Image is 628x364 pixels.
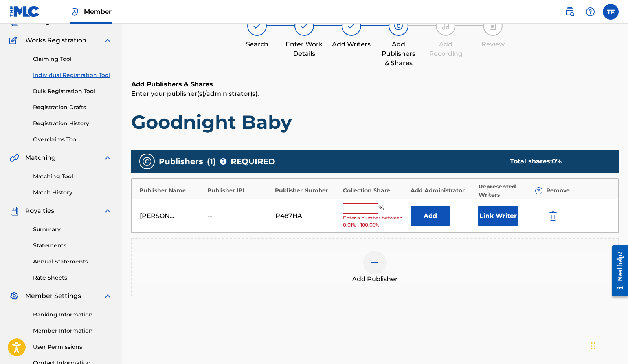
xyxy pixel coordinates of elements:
[33,119,112,128] a: Registration History
[33,241,112,250] a: Statements
[131,110,619,134] h1: Goodnight Baby
[536,188,542,194] span: ?
[332,40,371,49] div: Add Writers
[33,274,112,282] a: Rate Sheets
[343,214,407,229] span: Enter a number between 0.01% - 100.06%
[33,103,112,112] a: Registration Drafts
[25,291,81,301] span: Member Settings
[131,80,619,89] h6: Add Publishers & Shares
[103,153,112,163] img: expand
[33,188,112,197] a: Match History
[562,4,578,20] a: Public Search
[488,21,498,31] img: step indicator icon for Review
[140,187,204,195] div: Publisher Name
[9,6,40,17] img: MLC Logo
[33,311,112,319] a: Banking Information
[33,71,112,79] a: Individual Registration Tool
[207,155,216,167] span: ( 1 )
[25,153,56,163] span: Matching
[394,21,403,31] img: step indicator icon for Add Publishers & Shares
[378,203,386,214] span: %
[33,87,112,95] a: Bulk Registration Tool
[352,274,398,284] span: Add Publisher
[25,206,54,216] span: Royalties
[103,206,112,216] img: expand
[426,40,465,59] div: Add Recording
[33,172,112,181] a: Matching Tool
[9,36,20,45] img: Works Registration
[441,21,450,31] img: step indicator icon for Add Recording
[142,157,152,166] img: publishers
[159,155,203,167] span: Publishers
[131,89,619,99] p: Enter your publisher(s)/administrator(s).
[33,327,112,335] a: Member Information
[70,7,79,16] img: Top Rightsholder
[9,153,19,163] img: Matching
[25,36,86,45] span: Works Registration
[479,183,543,199] div: Represented Writers
[33,343,112,351] a: User Permissions
[510,157,603,166] div: Total shares:
[33,258,112,266] a: Annual Statements
[252,21,262,31] img: step indicator icon for Search
[586,7,595,16] img: help
[9,17,50,26] a: CatalogCatalog
[103,36,112,45] img: expand
[343,187,407,195] div: Collection Share
[237,40,277,49] div: Search
[33,135,112,144] a: Overclaims Tool
[552,157,562,165] span: 0 %
[207,187,272,195] div: Publisher IPI
[33,55,112,63] a: Claiming Tool
[603,4,619,20] div: User Menu
[9,206,19,216] img: Royalties
[103,291,112,301] img: expand
[370,258,380,267] img: add
[411,206,450,226] button: Add
[220,158,226,165] span: ?
[285,40,324,59] div: Enter Work Details
[299,21,309,31] img: step indicator icon for Enter Work Details
[546,187,610,195] div: Remove
[275,187,339,195] div: Publisher Number
[606,237,628,304] iframe: Resource Center
[33,225,112,234] a: Summary
[411,187,475,195] div: Add Administrator
[347,21,356,31] img: step indicator icon for Add Writers
[473,40,512,49] div: Review
[589,326,628,364] iframe: Chat Widget
[478,206,518,226] button: Link Writer
[379,40,418,68] div: Add Publishers & Shares
[582,4,598,20] div: Help
[84,7,112,16] span: Member
[231,155,275,167] span: REQUIRED
[591,334,596,358] div: Drag
[565,7,575,16] img: search
[9,291,19,301] img: Member Settings
[549,211,557,221] img: 12a2ab48e56ec057fbd8.svg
